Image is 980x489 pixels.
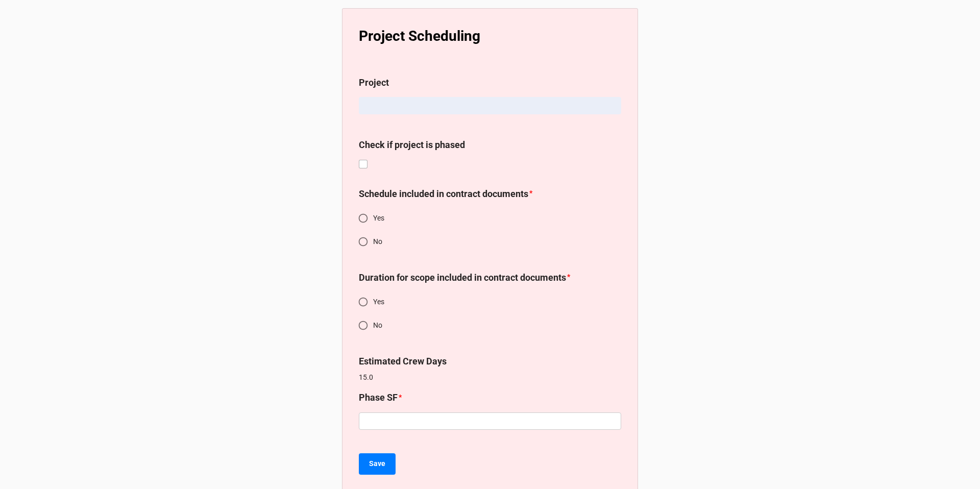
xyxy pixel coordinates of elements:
b: Save [369,458,385,469]
b: Estimated Crew Days [359,356,447,366]
span: No [373,236,382,247]
span: Yes [373,297,384,307]
p: 15.0 [359,372,621,382]
span: Yes [373,213,384,224]
label: Phase SF [359,390,398,405]
label: Project [359,76,389,90]
label: Duration for scope included in contract documents [359,271,566,285]
label: Schedule included in contract documents [359,187,528,201]
span: No [373,320,382,331]
label: Check if project is phased [359,138,465,152]
button: Save [359,453,396,475]
b: Project Scheduling [359,28,480,44]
